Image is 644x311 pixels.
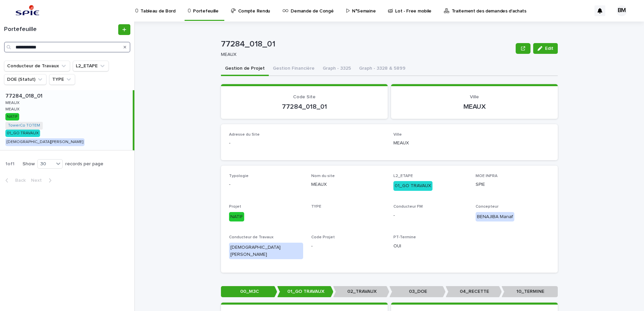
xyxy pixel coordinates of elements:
span: MOE INFRA [476,174,497,178]
p: 04_RECETTE [446,286,502,297]
div: NATIF [5,113,19,120]
div: [DEMOGRAPHIC_DATA][PERSON_NAME] [5,138,85,146]
p: 77284_018_01 [229,103,380,111]
p: 00_M3C [221,286,277,297]
p: MEAUX [5,106,21,112]
img: svstPd6MQfCT1uX1QGkG [13,4,41,18]
p: 03_DOE [389,286,446,297]
span: L2_ETAPE [393,174,413,178]
span: Typologie [229,174,249,178]
p: MEAUX [399,103,550,111]
p: 77284_018_01 [5,92,44,99]
button: TYPE [49,74,75,85]
p: - [229,181,303,188]
button: Gestion de Projet [221,62,269,76]
p: 02_TRAVAUX [333,286,389,297]
div: [DEMOGRAPHIC_DATA][PERSON_NAME] [229,243,303,260]
span: PT-Termine [393,235,416,239]
button: Edit [533,43,558,54]
p: - [393,212,468,219]
p: MEAUX [393,140,550,147]
p: Show [23,161,35,167]
a: TowerCo TOTEM [8,123,40,128]
span: Projet [229,205,241,209]
span: Conducteur de Travaux [229,235,273,239]
p: - [229,140,385,147]
p: 01_GO TRAVAUX [277,286,333,297]
p: records per page [65,161,103,167]
div: BENAJIBA Manaf [476,212,514,222]
span: Concepteur [476,205,498,209]
span: Ville [470,95,479,99]
h1: Portefeuille [4,26,117,33]
div: BM [616,5,627,16]
span: Ville [393,133,402,137]
div: NATIF [229,212,244,222]
p: 77284_018_01 [221,39,513,49]
span: Conducteur FM [393,205,423,209]
button: Conducteur de Travaux [4,61,70,71]
span: Code Projet [311,235,335,239]
button: Gestion Financière [269,62,319,76]
span: Nom du site [311,174,335,178]
button: L2_ETAPE [73,61,109,71]
p: SPIE [476,181,550,188]
div: 01_GO TRAVAUX [5,130,40,137]
span: TYPE [311,205,321,209]
button: Next [28,177,57,183]
p: 10_TERMINE [502,286,558,297]
span: Adresse du Site [229,133,260,137]
div: 30 [38,161,54,168]
p: MEAUX [311,181,385,188]
button: DOE (Statut) [4,74,46,85]
span: Code Site [293,95,316,99]
span: Next [31,178,46,183]
p: - [311,243,385,250]
p: MEAUX [221,52,510,58]
span: Back [11,178,26,183]
span: Edit [545,46,553,51]
button: Graph - 3328 & 5899 [355,62,410,76]
p: MEAUX [5,99,21,105]
div: 01_GO TRAVAUX [393,181,432,191]
button: Graph - 3325 [319,62,355,76]
p: OUI [393,243,468,250]
input: Search [4,42,130,53]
